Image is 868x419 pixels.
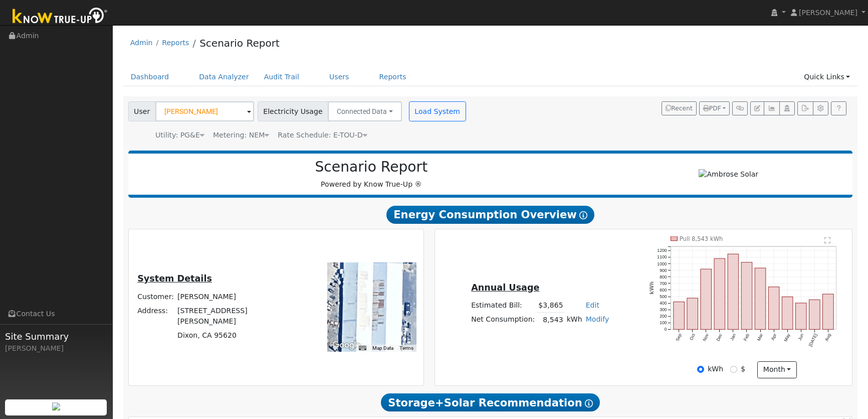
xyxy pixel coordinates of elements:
[537,298,565,313] td: $3,865
[768,287,779,330] rect: onclick=""
[5,343,107,354] div: [PERSON_NAME]
[399,345,413,351] a: Terms (opens in new tab)
[5,330,107,343] span: Site Summary
[471,283,539,293] u: Annual Usage
[714,258,725,329] rect: onclick=""
[730,366,737,373] input: $
[176,329,295,343] td: Dixon, CA 95620
[770,333,778,341] text: Apr
[660,274,667,280] text: 800
[660,281,667,286] text: 700
[701,269,712,329] rect: onclick=""
[699,101,730,115] button: PDF
[797,333,805,341] text: Jun
[585,399,593,407] i: Show Help
[359,345,366,352] button: Keyboard shortcuts
[138,159,604,176] h2: Scenario Report
[257,68,307,86] a: Audit Trail
[741,364,745,374] label: $
[796,303,807,330] rect: onclick=""
[824,333,832,342] text: Aug
[660,320,667,325] text: 100
[176,290,295,304] td: [PERSON_NAME]
[743,333,750,342] text: Feb
[689,333,696,341] text: Oct
[278,131,367,139] span: Alias: HETOUD
[155,130,204,141] div: Utility: PG&E
[665,327,667,332] text: 0
[330,339,363,352] a: Open this area in Google Maps (opens a new window)
[697,366,704,373] input: kWh
[680,235,723,242] text: Pull 8,543 kWh
[732,101,748,115] button: Generate Report Link
[657,248,667,253] text: 1200
[470,313,537,327] td: Net Consumption:
[372,345,393,352] button: Map Data
[128,101,156,121] span: User
[537,313,565,327] td: 8,543
[123,68,177,86] a: Dashboard
[586,315,609,323] a: Modify
[258,101,328,121] span: Electricity Usage
[579,211,587,219] i: Show Help
[708,364,723,374] label: kWh
[330,339,363,352] img: Google
[764,101,779,115] button: Multi-Series Graph
[662,101,697,115] button: Recent
[372,68,414,86] a: Reports
[660,294,667,299] text: 500
[660,288,667,293] text: 600
[782,297,793,330] rect: onclick=""
[386,206,594,224] span: Energy Consumption Overview
[755,268,766,330] rect: onclick=""
[799,9,857,17] span: [PERSON_NAME]
[191,68,257,86] a: Data Analyzer
[809,300,820,329] rect: onclick=""
[657,261,667,266] text: 1000
[586,301,599,309] a: Edit
[565,313,584,327] td: kWh
[162,39,189,47] a: Reports
[808,333,818,347] text: [DATE]
[660,307,667,312] text: 300
[155,101,254,121] input: Select a User
[648,282,654,295] text: kWh
[137,273,212,284] u: System Details
[52,402,60,410] img: retrieve
[674,302,685,330] rect: onclick=""
[699,169,758,180] img: Ambrose Solar
[703,105,721,112] span: PDF
[675,333,683,342] text: Sep
[130,39,153,47] a: Admin
[381,393,599,411] span: Storage+Solar Recommendation
[741,262,752,330] rect: onclick=""
[728,254,739,329] rect: onclick=""
[813,101,828,115] button: Settings
[783,333,791,343] text: May
[133,159,610,190] div: Powered by Know True-Up ®
[750,101,764,115] button: Edit User
[322,68,357,86] a: Users
[796,68,857,86] a: Quick Links
[823,294,834,329] rect: onclick=""
[8,6,113,28] img: Know True-Up
[660,314,667,319] text: 200
[831,101,846,115] a: Help Link
[702,333,710,342] text: Nov
[756,333,764,342] text: Mar
[797,101,813,115] button: Export Interval Data
[715,333,723,342] text: Dec
[213,130,269,141] div: Metering: NEM
[409,101,466,121] button: Load System
[657,255,667,260] text: 1100
[199,37,280,49] a: Scenario Report
[660,268,667,273] text: 900
[757,361,797,378] button: month
[136,304,176,328] td: Address:
[328,101,402,121] button: Connected Data
[136,290,176,304] td: Customer:
[825,237,831,244] text: 
[660,301,667,306] text: 400
[176,304,295,328] td: [STREET_ADDRESS][PERSON_NAME]
[779,101,795,115] button: Login As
